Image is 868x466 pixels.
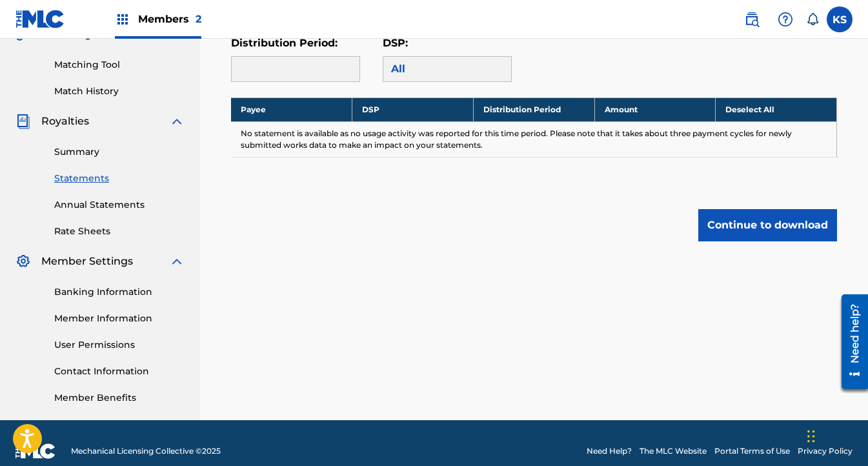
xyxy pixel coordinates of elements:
a: Statements [54,172,185,185]
th: Deselect All [716,97,837,121]
span: Member Settings [41,254,133,269]
a: Need Help? [587,445,632,457]
span: Royalties [41,114,89,129]
a: Privacy Policy [798,445,853,457]
label: Distribution Period: [231,37,338,49]
img: Member Settings [15,254,31,269]
td: No statement is available as no usage activity was reported for this time period. Please note tha... [231,121,837,157]
a: Matching Tool [54,58,185,72]
img: Top Rightsholders [115,12,130,27]
span: 2 [196,13,201,25]
img: expand [169,114,185,129]
a: Annual Statements [54,198,185,212]
a: Member Benefits [54,391,185,405]
img: help [778,12,793,27]
span: Mechanical Licensing Collective © 2025 [71,445,221,457]
th: Distribution Period [473,97,594,121]
div: User Menu [827,6,853,32]
img: MLC Logo [15,10,65,28]
th: Amount [594,97,716,121]
iframe: Chat Widget [803,404,868,466]
a: Public Search [739,6,765,32]
a: Match History [54,85,185,98]
th: Payee [231,97,352,121]
div: Drag [807,417,815,456]
iframe: Resource Center [832,289,868,393]
img: Royalties [15,114,31,129]
div: Notifications [806,13,819,26]
a: Summary [54,145,185,159]
a: User Permissions [54,338,185,352]
a: Rate Sheets [54,225,185,238]
label: DSP: [383,37,408,49]
div: Help [772,6,798,32]
img: expand [169,254,185,269]
a: Portal Terms of Use [714,445,790,457]
a: Member Information [54,312,185,325]
th: DSP [352,97,474,121]
button: Continue to download [698,209,837,241]
img: search [744,12,760,27]
span: Members [138,12,201,26]
a: The MLC Website [640,445,707,457]
a: Contact Information [54,365,185,378]
a: Banking Information [54,285,185,299]
img: logo [15,443,56,459]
